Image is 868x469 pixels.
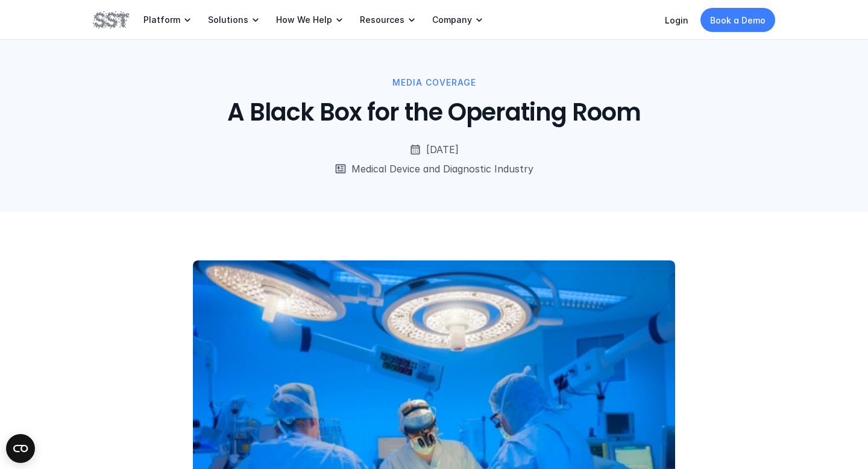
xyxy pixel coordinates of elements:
[665,15,688,25] a: Login
[432,14,472,25] p: Company
[93,10,129,30] img: SST logo
[392,76,476,89] p: Media Coverage
[700,8,775,32] a: Book a Demo
[6,434,35,463] button: Open CMP widget
[360,14,404,25] p: Resources
[127,96,741,128] h1: A Black Box for the Operating Room
[351,162,533,176] p: Medical Device and Diagnostic Industry
[276,14,332,25] p: How We Help
[208,14,248,25] p: Solutions
[426,142,459,157] p: [DATE]
[143,14,180,25] p: Platform
[710,14,766,27] p: Book a Demo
